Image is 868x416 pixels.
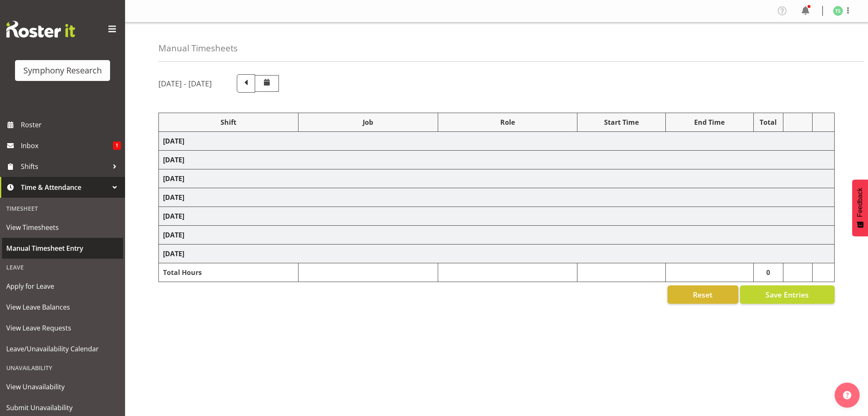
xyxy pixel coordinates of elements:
td: [DATE] [159,151,835,169]
div: Start Time [582,117,661,127]
span: 1 [113,141,121,150]
span: Manual Timesheet Entry [6,242,119,255]
a: View Timesheets [2,217,123,238]
div: Total [758,117,778,127]
td: [DATE] [159,245,835,263]
img: Rosterit website logo [6,21,75,38]
span: Save Entries [765,289,809,300]
img: help-xxl-2.png [843,391,851,399]
div: Timesheet [2,200,123,217]
span: View Leave Requests [6,322,119,334]
a: Manual Timesheet Entry [2,238,123,259]
div: Shift [163,117,294,127]
td: [DATE] [159,169,835,188]
h5: [DATE] - [DATE] [158,79,212,88]
a: View Leave Balances [2,297,123,318]
div: Role [442,117,573,127]
td: [DATE] [159,226,835,245]
td: [DATE] [159,188,835,207]
span: Inbox [21,139,113,152]
h4: Manual Timesheets [158,43,238,53]
span: Feedback [856,188,864,217]
div: Job [303,117,434,127]
div: Leave [2,259,123,276]
span: Submit Unavailability [6,401,119,414]
span: Roster [21,118,121,131]
button: Reset [667,285,738,304]
span: View Leave Balances [6,301,119,313]
span: Apply for Leave [6,280,119,292]
a: View Leave Requests [2,318,123,338]
td: [DATE] [159,207,835,226]
span: View Unavailability [6,381,119,393]
span: Shifts [21,160,108,173]
td: [DATE] [159,132,835,151]
button: Save Entries [740,285,835,304]
span: Time & Attendance [21,181,108,194]
span: View Timesheets [6,221,119,234]
span: Leave/Unavailability Calendar [6,343,119,355]
td: Total Hours [159,263,299,282]
div: Unavailability [2,359,123,376]
td: 0 [754,263,783,282]
div: End Time [670,117,749,127]
img: tanya-stebbing1954.jpg [833,6,843,16]
div: Symphony Research [23,64,102,77]
button: Feedback - Show survey [852,179,868,236]
a: Apply for Leave [2,276,123,297]
a: View Unavailability [2,376,123,397]
a: Leave/Unavailability Calendar [2,338,123,359]
span: Reset [693,289,712,300]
